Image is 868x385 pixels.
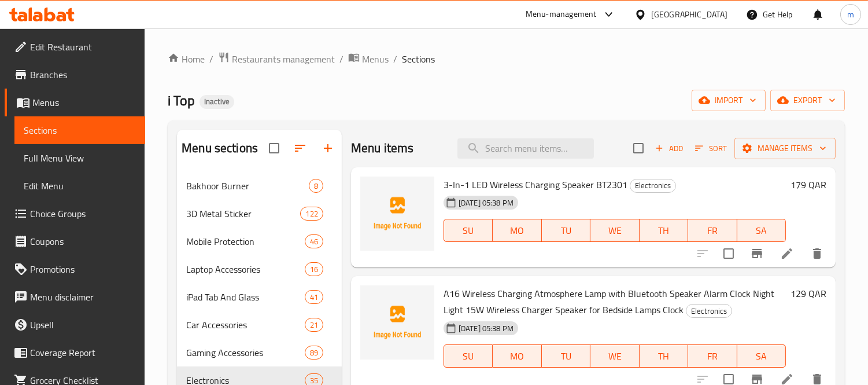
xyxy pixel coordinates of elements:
a: Edit menu item [780,247,794,261]
span: FR [693,222,732,239]
span: Menus [362,52,389,66]
li: / [393,52,397,66]
span: Sort sections [286,134,314,162]
span: Sections [402,52,435,66]
h6: 129 QAR [791,285,826,302]
div: [GEOGRAPHIC_DATA] [651,8,727,21]
span: TU [546,348,586,365]
span: Electronics [686,305,732,318]
span: Choice Groups [30,207,136,221]
span: Select all sections [262,136,286,160]
a: Upsell [5,311,145,339]
a: Coverage Report [5,339,145,366]
button: import [692,90,766,111]
a: Edit Restaurant [5,33,145,61]
span: Menu disclaimer [30,290,136,304]
span: Laptop Accessories [186,262,304,276]
span: MO [497,222,537,239]
button: Manage items [734,138,836,159]
span: Bakhoor Burner [186,179,309,193]
div: Mobile Protection [186,234,304,248]
span: 46 [305,236,323,247]
span: i Top [168,87,195,113]
span: [DATE] 05:38 PM [454,197,518,208]
a: Edit Menu [14,172,145,200]
span: 3-In-1 LED Wireless Charging Speaker BT2301 [444,176,627,193]
span: Full Menu View [24,151,136,165]
span: 3D Metal Sticker [186,207,300,221]
a: Promotions [5,255,145,283]
button: export [770,90,845,111]
span: export [780,93,836,108]
div: items [305,234,323,248]
a: Restaurants management [218,52,335,67]
div: items [305,290,323,304]
div: Car Accessories21 [177,311,342,339]
span: FR [693,348,732,365]
span: Select to update [716,241,741,266]
span: Select section [626,136,651,160]
span: 21 [305,320,323,331]
button: WE [590,344,639,368]
span: 89 [305,347,323,358]
div: Electronics [630,179,676,193]
div: Gaming Accessories89 [177,339,342,366]
img: 3-In-1 LED Wireless Charging Speaker BT2301 [360,177,434,251]
div: Car Accessories [186,318,304,332]
span: Sort [695,142,727,155]
a: Full Menu View [14,144,145,172]
nav: breadcrumb [168,52,845,67]
div: items [305,346,323,360]
span: WE [595,222,634,239]
button: SU [444,219,493,242]
button: SU [444,344,493,368]
button: TU [542,219,590,242]
span: Inactive [200,97,234,107]
a: Home [168,52,205,66]
span: iPad Tab And Glass [186,290,304,304]
span: Edit Menu [24,179,136,193]
span: Add item [651,140,688,157]
div: iPad Tab And Glass41 [177,283,342,311]
div: Gaming Accessories [186,346,304,360]
span: 16 [305,264,323,275]
button: FR [688,219,737,242]
h2: Menu items [351,140,414,157]
button: Sort [692,140,730,157]
span: WE [595,348,634,365]
span: Manage items [744,141,826,156]
span: MO [497,348,537,365]
span: Electronics [630,179,675,192]
span: TH [644,348,684,365]
button: delete [803,240,831,267]
button: Add [651,140,688,157]
span: Promotions [30,262,136,276]
span: TU [546,222,586,239]
span: Add [653,142,685,155]
button: MO [493,344,541,368]
span: A16 Wireless Charging Atmosphere Lamp with Bluetooth Speaker Alarm Clock Night Light 15W Wireless... [444,285,774,318]
span: SU [449,222,488,239]
span: Coverage Report [30,346,136,360]
div: items [305,262,323,276]
a: Menu disclaimer [5,283,145,311]
span: Edit Restaurant [30,40,136,54]
div: items [300,207,323,221]
div: Bakhoor Burner8 [177,172,342,200]
button: SA [737,344,786,368]
div: items [309,179,323,193]
button: TH [640,344,688,368]
a: Sections [14,116,145,144]
div: items [305,318,323,332]
button: Add section [314,134,342,162]
span: SU [449,348,488,365]
div: Menu-management [526,8,597,21]
span: Upsell [30,318,136,332]
span: SA [742,222,781,239]
a: Menus [5,89,145,116]
span: Menus [32,96,136,109]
